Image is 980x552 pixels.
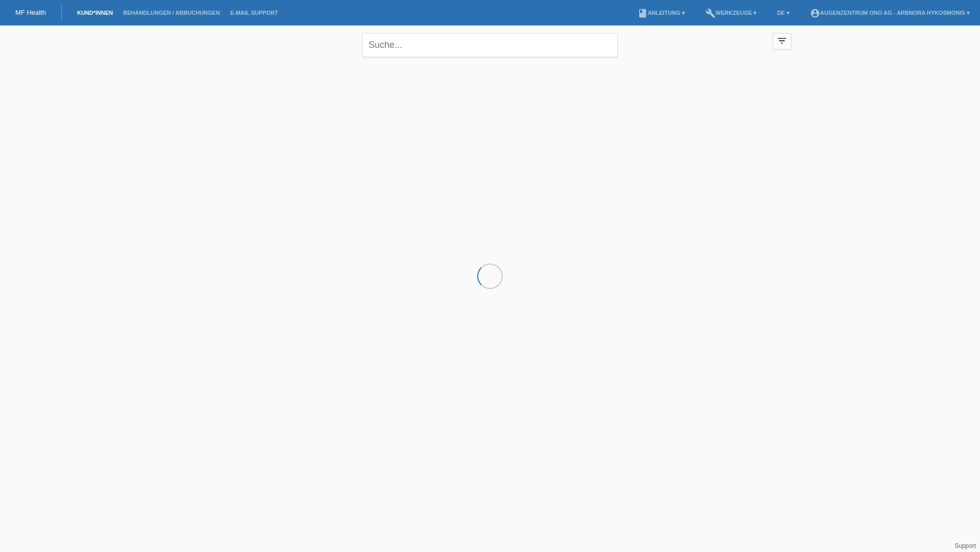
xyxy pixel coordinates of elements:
a: buildWerkzeuge ▾ [700,10,762,16]
i: book [638,8,648,18]
i: filter_list [776,35,788,46]
a: DE ▾ [772,10,794,16]
input: Suche... [362,33,618,57]
a: Behandlungen / Abbuchungen [118,10,225,16]
a: Support [954,542,976,549]
a: account_circleAugenzentrum ONO AG - Arbnora Hykosmonis ▾ [805,10,975,16]
i: build [705,8,716,18]
a: E-Mail Support [225,10,283,16]
i: account_circle [810,8,820,18]
a: bookAnleitung ▾ [632,10,690,16]
a: MF Health [15,9,46,16]
a: Kund*innen [72,10,118,16]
